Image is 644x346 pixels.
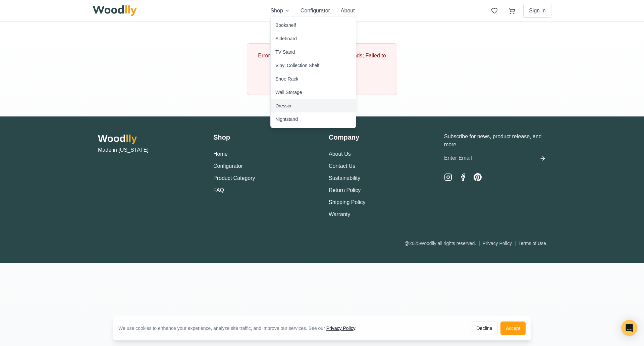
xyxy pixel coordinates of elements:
div: Shoe Rack [275,76,298,82]
div: Nightstand [275,116,298,122]
div: Vinyl Collection Shelf [275,62,319,69]
div: Wall Storage [275,89,302,96]
div: Bookshelf [275,22,296,29]
div: Sideboard [275,35,297,42]
div: Dresser [275,102,292,109]
div: Shop [270,16,356,128]
div: TV Stand [275,49,295,55]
